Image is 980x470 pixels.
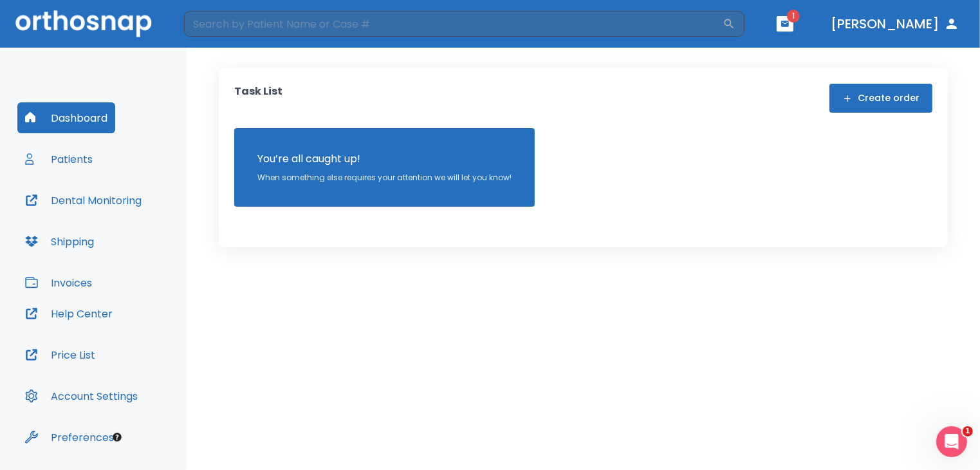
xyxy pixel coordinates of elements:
[17,381,145,411] button: Account Settings
[17,185,149,216] button: Dental Monitoring
[17,422,122,453] button: Preferences
[184,11,723,37] input: Search by Patient Name or Case #
[17,226,102,257] button: Shipping
[111,431,123,443] div: Tooltip anchor
[829,84,932,113] button: Create order
[234,84,282,113] p: Task List
[17,144,100,174] button: Patients
[17,298,120,329] button: Help Center
[787,10,800,23] span: 1
[257,151,512,167] p: You’re all caught up!
[826,12,965,35] button: [PERSON_NAME]
[17,267,100,298] button: Invoices
[17,102,115,133] button: Dashboard
[257,172,512,183] p: When something else requires your attention we will let you know!
[963,426,973,437] span: 1
[15,10,152,37] img: Orthosnap
[17,339,103,370] button: Price List
[936,426,967,457] iframe: Intercom live chat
